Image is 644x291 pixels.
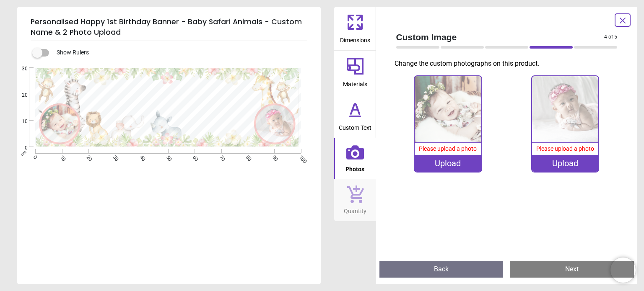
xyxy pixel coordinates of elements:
[164,154,170,160] span: 50
[31,13,307,41] h5: Personalised Happy 1st Birthday Banner - Baby Safari Animals - Custom Name & 2 Photo Upload
[12,92,28,99] span: 20
[604,33,617,41] span: 4 of 5
[334,7,376,50] button: Dimensions
[415,155,481,172] div: Upload
[37,48,321,58] div: Show Rulers
[334,179,376,221] button: Quantity
[379,261,504,278] button: Back
[344,203,366,216] span: Quantity
[345,161,364,174] span: Photos
[536,145,594,152] span: Please upload a photo
[334,94,376,138] button: Custom Text
[340,32,370,45] span: Dimensions
[334,138,376,179] button: Photos
[297,154,303,160] span: 100
[191,154,196,160] span: 60
[510,261,634,278] button: Next
[610,258,636,283] iframe: Brevo live chat
[244,154,249,160] span: 80
[218,154,223,160] span: 70
[12,144,28,152] span: 0
[532,155,598,172] div: Upload
[58,154,64,160] span: 10
[138,154,143,160] span: 40
[395,59,624,68] p: Change the custom photographs on this product.
[334,51,376,94] button: Materials
[12,65,28,72] span: 30
[111,154,117,160] span: 30
[339,120,371,132] span: Custom Text
[85,154,90,160] span: 20
[396,31,605,43] span: Custom Image
[20,149,27,157] span: cm
[419,145,477,152] span: Please upload a photo
[271,154,276,160] span: 90
[31,154,37,160] span: 0
[12,118,28,125] span: 10
[343,76,367,89] span: Materials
